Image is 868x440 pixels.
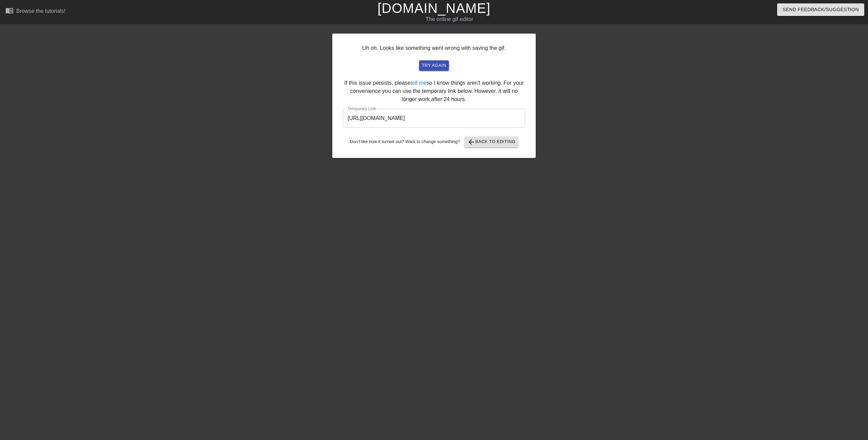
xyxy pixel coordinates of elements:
div: The online gif editor [293,15,606,23]
span: menu_book [5,6,14,15]
div: Uh oh. Looks like something went wrong with saving the gif. If this issue persists, please so I k... [332,34,536,158]
div: Browse the tutorials! [16,8,65,14]
span: Back to Editing [467,138,516,146]
a: tell me [411,80,427,86]
div: Don't like how it turned out? Want to change something? [343,137,525,147]
a: [DOMAIN_NAME] [377,1,490,16]
button: Back to Editing [465,137,518,147]
a: Browse the tutorials! [5,6,65,17]
button: Send Feedback/Suggestion [777,3,864,16]
button: try again [419,60,449,71]
span: arrow_back [467,138,475,146]
span: try again [422,62,446,69]
input: bare [343,109,525,128]
span: Send Feedback/Suggestion [783,5,859,14]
